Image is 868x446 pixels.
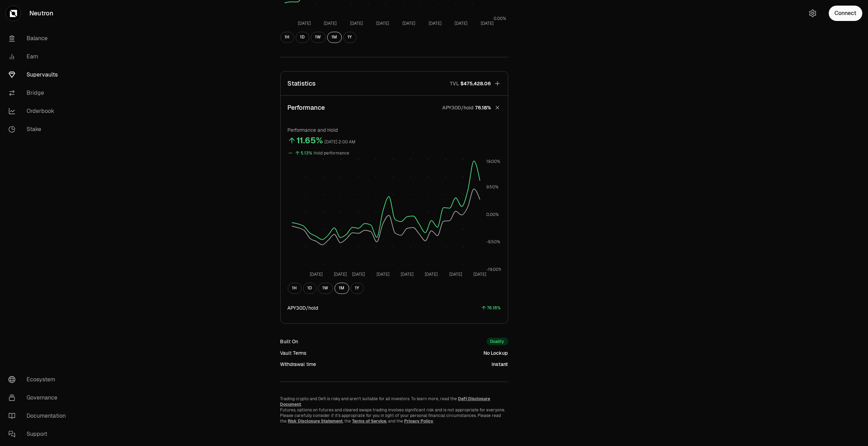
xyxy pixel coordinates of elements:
[475,104,491,111] span: 76.18%
[3,66,76,84] a: Supervaults
[297,21,310,26] tspan: [DATE]
[484,350,508,357] div: No Lockup
[3,425,76,443] a: Support
[3,48,76,66] a: Earn
[487,304,501,312] div: 76.18%
[3,29,76,48] a: Balance
[829,6,862,21] button: Connect
[3,389,76,407] a: Governance
[288,283,302,294] button: 1H
[486,159,500,164] tspan: 19.00%
[492,361,508,368] div: Instant
[3,371,76,389] a: Ecosystem
[281,120,508,323] div: PerformanceAPY30D/hold76.18%
[325,138,356,146] div: [DATE] 2:00 AM
[318,283,333,294] button: 1W
[401,272,414,277] tspan: [DATE]
[376,21,389,26] tspan: [DATE]
[3,120,76,138] a: Stake
[481,21,494,26] tspan: [DATE]
[350,21,363,26] tspan: [DATE]
[352,272,365,277] tspan: [DATE]
[288,79,316,88] p: Statistics
[309,272,322,277] tspan: [DATE]
[404,418,433,424] a: Privacy Policy
[303,283,317,294] button: 1D
[351,283,364,294] button: 1Y
[3,407,76,425] a: Documentation
[314,149,350,157] div: Hold performance
[454,21,467,26] tspan: [DATE]
[486,267,502,272] tspan: -19.00%
[343,32,357,43] button: 1Y
[281,96,508,120] button: PerformanceAPY30D/hold76.18%
[352,418,387,424] a: Terms of Service
[486,212,499,217] tspan: 0.00%
[402,21,415,26] tspan: [DATE]
[335,283,349,294] button: 1M
[288,127,501,134] p: Performance and Hold
[487,338,508,345] div: Duality
[425,272,438,277] tspan: [DATE]
[281,72,508,95] button: StatisticsTVL$475,428.06
[288,418,343,424] a: Risk Disclosure Statement
[376,272,389,277] tspan: [DATE]
[296,32,309,43] button: 1D
[327,32,342,43] button: 1M
[280,361,316,368] div: Withdrawal time
[280,350,307,357] div: Vault Terms
[280,396,508,407] p: Trading crypto and Defi is risky and aren't suitable for all investors. To learn more, read the .
[449,272,462,277] tspan: [DATE]
[486,184,498,190] tspan: 9.50%
[450,80,459,87] p: TVL
[443,104,474,111] p: APY30D/hold
[493,16,506,21] tspan: 0.00%
[473,272,486,277] tspan: [DATE]
[311,32,326,43] button: 1W
[3,84,76,102] a: Bridge
[3,102,76,120] a: Orderbook
[297,135,323,146] div: 11.65%
[301,149,313,157] div: 5.13%
[324,21,337,26] tspan: [DATE]
[334,272,347,277] tspan: [DATE]
[428,21,441,26] tspan: [DATE]
[288,304,318,311] div: APY30D/hold
[486,239,500,245] tspan: -9.50%
[280,396,490,407] a: DeFi Disclosure Document
[280,407,508,424] p: Futures, options on futures and cleared swaps trading involves significant risk and is not approp...
[288,103,325,113] p: Performance
[280,32,294,43] button: 1H
[461,80,491,87] span: $475,428.06
[280,338,299,345] div: Built On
